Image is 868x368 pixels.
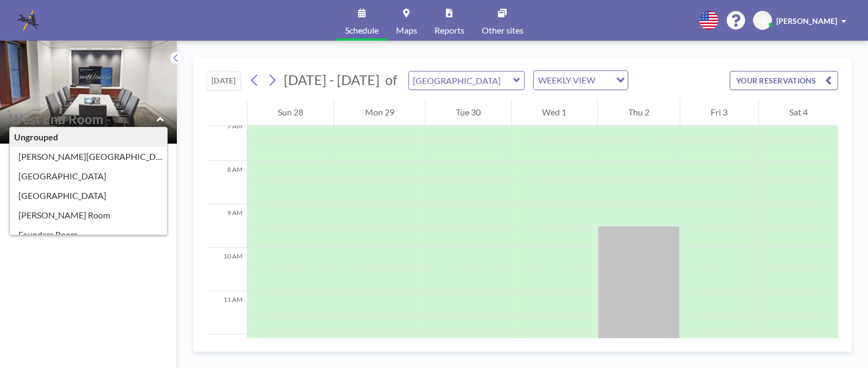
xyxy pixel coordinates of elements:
div: 9 AM [207,204,247,248]
span: Other sites [482,26,524,35]
div: 7 AM [207,118,247,161]
input: Search for option [598,73,610,87]
div: Thu 2 [598,99,680,126]
div: [PERSON_NAME] Room [10,205,167,225]
div: [GEOGRAPHIC_DATA] [10,166,167,186]
div: [PERSON_NAME][GEOGRAPHIC_DATA] [10,147,167,166]
div: Fri 3 [680,99,758,126]
span: Maps [396,26,417,35]
span: Reports [435,26,464,35]
div: Founders Room [10,225,167,244]
span: LB [758,16,767,25]
span: of [385,72,397,88]
div: Wed 1 [512,99,597,126]
div: Mon 29 [334,99,424,126]
div: 11 AM [207,291,247,334]
div: Ungrouped [10,127,167,147]
span: Schedule [345,26,379,35]
div: [GEOGRAPHIC_DATA] [10,186,167,205]
span: [PERSON_NAME] [776,16,837,25]
img: organization-logo [17,10,39,31]
input: West End Room [9,111,157,127]
div: Tue 30 [425,99,511,126]
button: YOUR RESERVATIONS [730,71,838,90]
div: Sun 28 [247,99,334,126]
div: Search for option [534,71,628,89]
div: 8 AM [207,161,247,204]
div: Sat 4 [759,99,838,126]
div: 10 AM [207,248,247,291]
span: WEEKLY VIEW [536,73,597,87]
input: West End Room [409,72,513,89]
span: [DATE] - [DATE] [284,72,380,88]
span: Floor: 8 [9,127,37,138]
button: [DATE] [207,71,241,90]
